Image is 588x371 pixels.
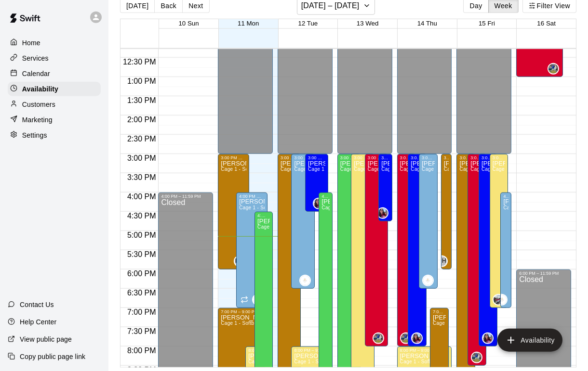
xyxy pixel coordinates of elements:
img: Brandon Gold [548,64,558,74]
div: 3:00 PM – 8:30 PM [470,155,483,160]
div: Brianna Velasquez [422,275,434,286]
span: 4:30 PM [125,212,159,220]
div: 3:00 PM – 4:30 PM [308,155,325,160]
button: 14 Thu [417,20,437,27]
span: Recurring availability [241,296,248,304]
p: Availability [22,84,58,94]
img: Brianna Velasquez [300,276,310,285]
span: 7:30 PM [125,327,159,335]
div: 3:00 PM – 8:00 PM: Available [365,154,388,346]
div: Home [8,36,101,50]
button: 11 Mon [238,20,259,27]
div: 3:00 PM – 8:00 PM: Available [479,154,497,346]
p: Settings [22,130,47,140]
div: Brianna Velasquez [496,294,508,306]
span: 6:30 PM [125,289,159,297]
p: Contact Us [20,300,54,309]
div: Brianna Velasquez [299,275,311,286]
div: 8:00 PM – 9:00 PM [248,348,270,353]
div: Brandon Gold [471,352,482,363]
p: Calendar [22,69,50,78]
span: 3:30 PM [125,173,159,181]
img: Brianna Velasquez [253,295,263,305]
div: 8:00 PM – 9:00 PM [400,348,449,353]
div: Amber Rivas [411,333,423,344]
div: Brandon Gold [400,333,412,344]
p: Home [22,38,40,48]
div: Customers [8,97,101,112]
a: Marketing [8,113,101,127]
p: Customers [22,100,55,109]
div: 4:00 PM – 7:00 PM [503,194,508,199]
span: 8:00 PM [125,346,159,355]
img: Amber Rivas [378,208,388,218]
div: 3:00 PM – 8:00 PM: Available [408,154,427,346]
div: 3:00 PM – 6:00 PM: Available [218,154,249,269]
div: 4:00 PM – 7:00 PM [239,194,264,199]
p: Services [22,53,49,63]
div: 7:00 PM – 9:00 PM [221,309,262,314]
div: Availability [8,82,101,96]
span: 12:30 PM [120,58,158,66]
img: Brandon Gold [472,353,481,362]
span: 2:30 PM [125,135,159,143]
img: Brianna Velasquez [497,295,507,305]
a: Settings [8,128,101,142]
div: Peter Hernandez [436,256,448,267]
div: 3:00 PM – 6:00 PM [444,155,449,160]
div: Brandon Gold [373,333,384,344]
div: 3:00 PM – 8:00 PM: Available [397,154,416,346]
button: 15 Fri [479,20,495,27]
p: Help Center [20,317,56,327]
div: 3:00 PM – 9:00 PM [354,155,371,160]
div: 4:00 PM – 7:00 PM: Available [500,192,511,308]
div: 3:00 PM – 8:00 PM [411,155,424,160]
p: View public page [20,334,72,344]
img: Amber Rivas [412,333,422,343]
div: 3:00 PM – 9:00 PM [340,155,358,160]
div: 3:00 PM – 8:00 PM [400,155,413,160]
div: Services [8,51,101,65]
span: 3:00 PM [125,154,159,162]
a: Calendar [8,66,101,81]
div: Brianna Velasquez [252,294,264,306]
div: Jacob Reyes [493,294,504,306]
div: Peter Hernandez [234,256,245,267]
div: 3:00 PM – 9:00 PM [459,155,472,160]
div: 3:00 PM – 9:00 PM [281,155,298,160]
div: 3:00 PM – 8:00 PM [481,155,494,160]
img: Brianna Velasquez [423,276,433,285]
div: 3:00 PM – 4:30 PM: Available [305,154,328,212]
span: 5:30 PM [125,250,159,258]
div: 4:30 PM – 9:00 PM [257,213,270,218]
div: 3:00 PM – 4:45 PM: Available [378,154,392,221]
div: 4:00 PM – 7:00 PM: Available [236,192,267,308]
span: 1:00 PM [125,77,159,85]
button: 13 Wed [357,20,379,27]
p: Marketing [22,115,53,125]
img: Brandon Gold [374,333,383,343]
span: 10 Sun [178,20,199,27]
img: Brandon Gold [401,333,411,343]
div: 7:00 PM – 9:00 PM [433,309,446,314]
span: 5:00 PM [125,231,159,239]
div: 3:00 PM – 6:00 PM: Available [441,154,452,269]
div: 3:00 PM – 8:00 PM [368,155,385,160]
div: 8:00 PM – 9:00 PM [294,348,329,353]
span: 7:00 PM [125,308,159,316]
span: 2:00 PM [125,115,159,124]
div: 3:00 PM – 6:30 PM [422,155,435,160]
button: 12 Tue [298,20,318,27]
div: Amber Rivas [377,207,388,219]
div: 3:00 PM – 6:30 PM: Available [419,154,438,289]
span: 6:00 PM [125,269,159,278]
div: 3:00 PM – 6:30 PM: Available [291,154,314,289]
div: 3:00 PM – 8:30 PM: Available [468,154,486,366]
img: Amber Rivas [314,199,323,208]
img: Jacob Reyes [494,295,503,305]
